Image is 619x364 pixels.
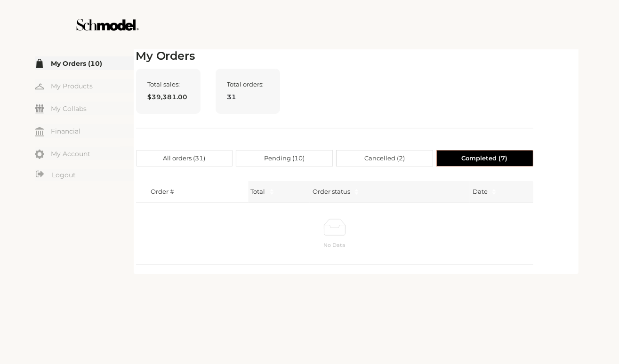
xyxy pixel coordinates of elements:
a: My Products [35,79,134,93]
img: my-hanger.svg [35,82,44,91]
span: Total orders: [227,80,268,88]
span: $39,381.00 [148,92,189,102]
span: caret-up [269,188,274,193]
div: Order status [313,187,350,196]
span: Cancelled ( 2 ) [364,150,405,166]
a: My Orders (10) [35,56,134,70]
span: Total [251,187,265,196]
img: my-order.svg [35,59,44,68]
span: Date [473,187,488,196]
th: Order # [148,181,249,203]
span: Pending ( 10 ) [264,150,305,166]
h2: My Orders [136,49,533,63]
span: 31 [227,92,268,102]
a: My Collabs [35,102,134,115]
span: caret-down [491,191,497,196]
img: my-friends.svg [35,104,44,113]
span: caret-up [491,188,497,193]
span: caret-down [269,191,274,196]
span: Completed ( 7 ) [462,150,508,166]
div: Menu [35,56,134,182]
img: my-account.svg [35,150,44,159]
p: No Data [144,241,526,249]
span: caret-up [354,188,359,193]
span: All orders ( 31 ) [163,150,205,166]
img: my-financial.svg [35,127,44,136]
span: caret-down [354,191,359,196]
span: Total sales: [148,80,189,88]
a: Logout [35,169,134,181]
a: My Account [35,147,134,160]
a: Financial [35,124,134,138]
